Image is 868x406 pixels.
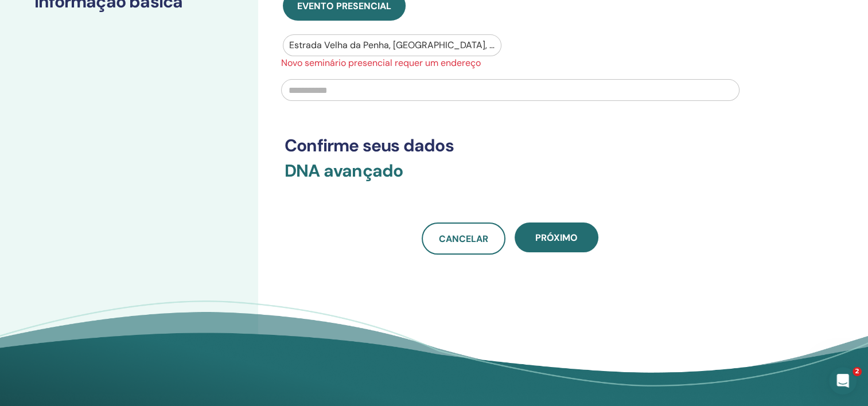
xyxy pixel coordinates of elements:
[274,56,746,70] span: Novo seminário presencial requer um endereço
[422,222,505,255] a: Cancelar
[853,367,862,376] span: 2
[829,367,857,395] iframe: Intercom live chat
[515,222,598,252] button: Próximo
[439,233,488,245] span: Cancelar
[535,232,578,244] span: Próximo
[285,161,736,195] h3: DNA avançado
[285,135,736,156] h3: Confirme seus dados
